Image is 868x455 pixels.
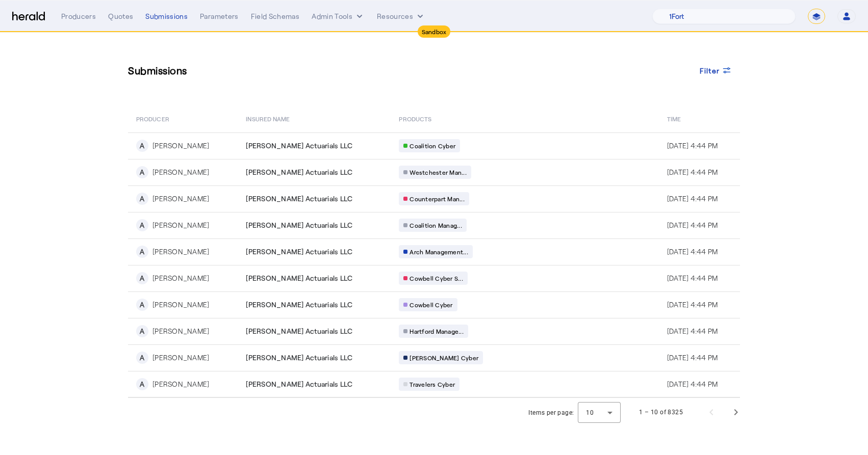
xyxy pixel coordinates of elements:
[246,141,352,151] span: [PERSON_NAME] Actuarials LLC
[410,327,464,335] span: Hartford Manage...
[152,379,209,389] div: [PERSON_NAME]
[700,65,720,76] span: Filter
[200,11,239,21] div: Parameters
[61,11,96,21] div: Producers
[246,326,352,336] span: [PERSON_NAME] Actuarials LLC
[377,11,425,21] button: Resources dropdown menu
[246,167,352,177] span: [PERSON_NAME] Actuarials LLC
[667,247,718,256] span: [DATE] 4:44 PM
[410,142,455,150] span: Coalition Cyber
[528,408,574,418] div: Items per page:
[724,400,748,424] button: Next page
[152,220,209,230] div: [PERSON_NAME]
[667,141,718,150] span: [DATE] 4:44 PM
[692,61,741,79] button: Filter
[667,380,718,388] span: [DATE] 4:44 PM
[136,193,148,205] div: A
[152,326,209,336] div: [PERSON_NAME]
[667,274,718,282] span: [DATE] 4:44 PM
[136,246,148,258] div: A
[136,219,148,231] div: A
[251,11,300,21] div: Field Schemas
[108,11,133,21] div: Quotes
[128,104,740,398] table: Table view of all submissions by your platform
[410,380,455,388] span: Travelers Cyber
[128,63,187,77] h3: Submissions
[12,12,45,21] img: Herald Logo
[410,168,467,176] span: Westchester Man...
[410,274,463,282] span: Cowbell Cyber S...
[667,221,718,229] span: [DATE] 4:44 PM
[152,300,209,310] div: [PERSON_NAME]
[667,327,718,335] span: [DATE] 4:44 PM
[136,299,148,311] div: A
[410,195,465,203] span: Counterpart Man...
[152,194,209,204] div: [PERSON_NAME]
[639,407,683,417] div: 1 – 10 of 8325
[667,168,718,176] span: [DATE] 4:44 PM
[136,140,148,152] div: A
[667,113,681,123] span: Time
[152,247,209,257] div: [PERSON_NAME]
[410,301,452,309] span: Cowbell Cyber
[152,141,209,151] div: [PERSON_NAME]
[136,166,148,178] div: A
[152,273,209,283] div: [PERSON_NAME]
[418,25,451,38] div: Sandbox
[136,272,148,284] div: A
[246,113,290,123] span: Insured Name
[136,113,169,123] span: PRODUCER
[136,325,148,337] div: A
[410,248,468,256] span: Arch Management...
[152,353,209,363] div: [PERSON_NAME]
[246,247,352,257] span: [PERSON_NAME] Actuarials LLC
[312,11,365,21] button: internal dropdown menu
[246,300,352,310] span: [PERSON_NAME] Actuarials LLC
[246,220,352,230] span: [PERSON_NAME] Actuarials LLC
[410,354,478,362] span: [PERSON_NAME] Cyber
[136,352,148,364] div: A
[410,221,462,229] span: Coalition Manag...
[246,379,352,389] span: [PERSON_NAME] Actuarials LLC
[667,194,718,203] span: [DATE] 4:44 PM
[399,113,431,123] span: PRODUCTS
[246,273,352,283] span: [PERSON_NAME] Actuarials LLC
[145,11,188,21] div: Submissions
[152,167,209,177] div: [PERSON_NAME]
[667,300,718,309] span: [DATE] 4:44 PM
[136,378,148,390] div: A
[667,353,718,362] span: [DATE] 4:44 PM
[246,353,352,363] span: [PERSON_NAME] Actuarials LLC
[246,194,352,204] span: [PERSON_NAME] Actuarials LLC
